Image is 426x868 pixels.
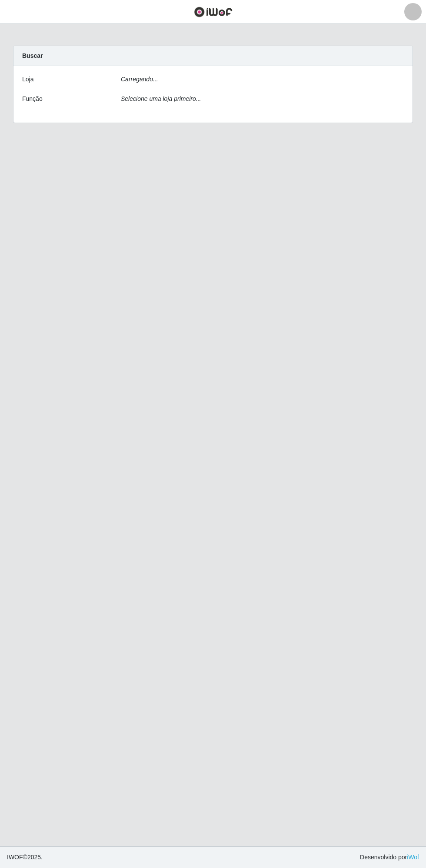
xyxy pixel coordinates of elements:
[7,854,23,861] span: IWOF
[121,95,201,102] i: Selecione uma loja primeiro...
[121,76,158,83] i: Carregando...
[22,75,33,84] label: Loja
[22,52,43,59] strong: Buscar
[7,853,43,862] span: © 2025 .
[194,7,233,17] img: CoreUI Logo
[407,854,419,861] a: iWof
[360,853,419,862] span: Desenvolvido por
[22,94,43,103] label: Função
